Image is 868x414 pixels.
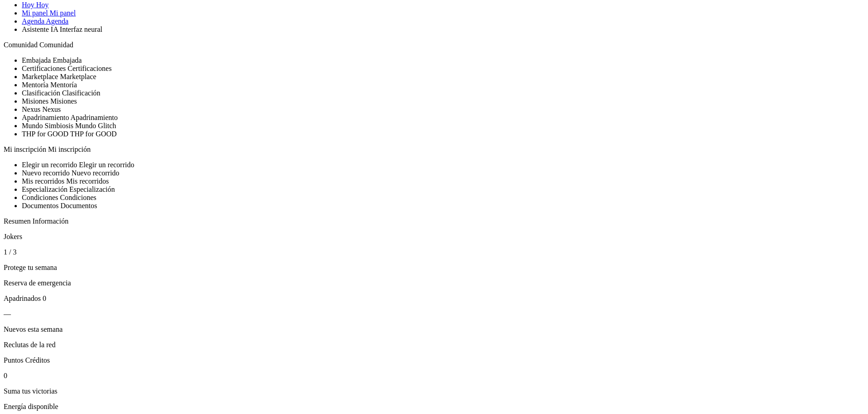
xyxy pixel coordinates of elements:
span: Nuevo recorrido [22,169,70,177]
span: Mis recorridos [66,177,109,185]
span: Documentos [60,202,97,209]
span: Mi inscripción [48,145,91,153]
a: Hoy Hoy [22,1,49,9]
span: Marketplace Marketplace [22,73,96,80]
span: Mis recorridos Mis recorridos [22,177,109,185]
span: Misiones [22,97,49,105]
span: Mundo Glitch [75,122,116,130]
span: Mentoría [50,81,77,89]
span: Nexus [22,105,40,113]
span: Jokers [4,233,22,240]
p: Suma tus victorias [4,387,864,395]
span: Interfaz neural [60,25,103,33]
span: Condiciones [22,194,58,201]
span: Nexus [42,105,61,113]
span: Agenda [46,17,69,25]
span: Especialización [69,185,115,193]
a: Mi panel Mi panel [22,9,76,17]
span: Elegir un recorrido Elegir un recorrido [22,161,134,169]
span: Clasificación Clasificación [22,89,100,97]
span: Clasificación [62,89,100,97]
p: Energía disponible [4,403,864,411]
span: Clasificación [22,89,60,97]
span: Apadrinamiento Apadrinamiento [22,114,118,121]
span: Mis recorridos [22,177,65,185]
span: THP for GOOD THP for GOOD [22,130,117,138]
span: Embajada [22,56,51,64]
span: Especialización Especialización [22,185,115,193]
span: Mi panel [50,9,75,17]
p: — [4,310,864,318]
span: Embajada [53,56,82,64]
span: Especialización [22,185,67,193]
span: Misiones [50,97,77,105]
span: Nuevo recorrido Nuevo recorrido [22,169,120,177]
p: Protege tu semana [4,264,864,272]
span: Elegir un recorrido [79,161,135,169]
p: Reclutas de la red [4,341,864,349]
span: Mundo Simbiosis [22,122,73,130]
span: Mentoría Mentoría [22,81,77,89]
span: Comunidad [40,41,74,49]
span: Documentos Documentos [22,202,97,209]
span: Comunidad [4,41,38,49]
p: 0 [4,372,864,380]
span: Resumen [4,217,31,225]
span: Documentos [22,202,59,209]
a: Agenda Agenda [22,17,69,25]
span: Créditos [25,356,50,364]
span: THP for GOOD [22,130,69,138]
span: Apadrinamiento [22,114,69,121]
span: Mi inscripción [4,145,46,153]
p: 1 / 3 [4,248,864,256]
span: Puntos [4,356,24,364]
span: Agenda [22,17,45,25]
p: Reserva de emergencia [4,279,864,287]
span: Marketplace [60,73,96,80]
span: Certificaciones [22,65,66,72]
span: 0 [43,294,46,302]
span: Mi panel [22,9,48,17]
span: Marketplace [22,73,58,80]
span: Apadrinados [4,294,41,302]
span: THP for GOOD [70,130,117,138]
section: Aperçu rapide [4,217,864,411]
span: Hoy [36,1,49,9]
span: Apadrinamiento [70,114,118,121]
span: Condiciones [60,194,96,201]
span: Elegir un recorrido [22,161,77,169]
span: Información [33,217,69,225]
p: Nuevos esta semana [4,325,864,334]
span: Mentoría [22,81,49,89]
span: Certificaciones [68,65,112,72]
span: Hoy [22,1,35,9]
span: Embajada Embajada [22,56,82,64]
span: Condiciones Condiciones [22,194,96,201]
span: Mundo Simbiosis Mundo Glitch [22,122,116,130]
span: Asistente IA [22,25,58,33]
span: Nuevo recorrido [71,169,119,177]
span: Nexus Nexus [22,105,61,113]
span: Asistente IA Interfaz neural [22,25,102,33]
span: Misiones Misiones [22,97,77,105]
span: Certificaciones Certificaciones [22,65,112,72]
